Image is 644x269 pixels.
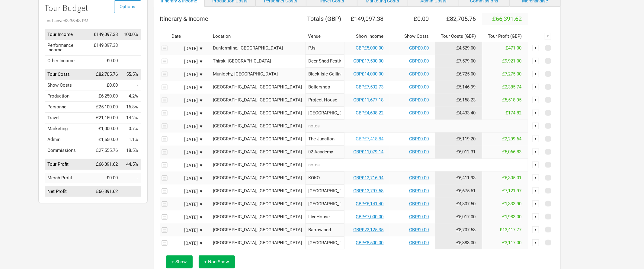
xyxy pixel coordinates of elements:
[170,98,203,103] div: [DATE] ▼
[502,58,522,64] span: £9,921.00
[435,236,482,249] td: Tour Cost allocation from Production, Personnel, Travel, Marketing, Admin & Commissions
[91,29,121,40] td: £149,097.38
[91,134,121,145] td: £1,650.00
[482,31,528,42] th: Tour Profit ( GBP )
[502,175,522,181] span: £6,305.01
[170,46,203,51] div: [DATE] ▼
[170,124,203,129] div: [DATE] ▼
[305,55,344,68] input: Deer Shed Festival
[91,69,121,80] td: £82,705.76
[213,189,302,193] div: Manchester, United Kingdom
[435,210,482,223] td: Tour Cost allocation from Production, Personnel, Travel, Marketing, Admin & Commissions
[305,197,344,210] input: Beach Ballroom
[532,110,539,116] div: ▼
[45,19,141,23] div: Last saved 3:35:48 PM
[305,210,344,223] input: LiveHouse
[91,123,121,134] td: £1,000.00
[354,71,384,77] a: GBP£14,000.00
[45,145,91,156] td: Commissions
[435,133,482,146] td: Tour Cost allocation from Production, Personnel, Travel, Marketing, Admin & Commissions
[435,223,482,236] td: Tour Cost allocation from Production, Personnel, Travel, Marketing, Admin & Commissions
[506,45,522,51] span: £471.00
[121,145,141,156] td: Commissions as % of Tour Income
[121,29,141,40] td: Tour Income as % of Tour Income
[45,3,141,13] h1: Tour Budget
[160,13,305,25] th: Itinerary & Income
[502,136,522,142] span: £2,299.64
[409,45,429,51] a: GBP£0.00
[409,227,429,232] a: GBP£0.00
[532,45,539,51] div: ▼
[121,55,141,66] td: Other Income as % of Tour Income
[532,226,539,233] div: ▼
[210,31,305,42] th: Location
[305,31,344,42] th: Venue
[492,15,522,22] span: £66,391.62
[114,0,141,13] button: Options
[305,81,344,94] input: Boilershop
[305,42,344,55] input: PJs
[45,113,91,123] td: Travel
[409,201,429,207] a: GBP£0.00
[435,68,482,81] td: Tour Cost allocation from Production, Personnel, Travel, Marketing, Admin & Commissions
[435,184,482,197] td: Tour Cost allocation from Production, Personnel, Travel, Marketing, Admin & Commissions
[390,13,435,25] th: £0.00
[502,201,522,207] span: £1,333.90
[356,45,384,51] a: GBP£5,000.00
[91,80,121,91] td: £0.00
[305,159,528,171] input: notes
[213,124,302,128] div: Cambridge, United Kingdom
[305,223,344,236] input: Barrowland
[435,197,482,210] td: Tour Cost allocation from Production, Personnel, Travel, Marketing, Admin & Commissions
[121,40,141,55] td: Performance Income as % of Tour Income
[435,107,482,120] td: Tour Cost allocation from Production, Personnel, Travel, Marketing, Admin & Commissions
[213,85,302,89] div: Newcastle upon Tyne, United Kingdom
[91,186,121,197] td: £66,391.62
[121,91,141,102] td: Production as % of Tour Income
[213,59,302,63] div: Thirsk, United Kingdom
[409,240,429,245] a: GBP£0.00
[305,94,344,107] input: Project House
[502,97,522,103] span: £5,518.95
[170,163,203,168] div: [DATE] ▼
[45,186,91,197] td: Net Profit
[121,173,141,183] td: Merch Profit as % of Tour Income
[354,97,384,103] a: GBP£11,677.18
[305,68,344,81] input: Black Isle Calling
[91,55,121,66] td: £0.00
[344,31,390,42] th: Show Income
[435,146,482,159] td: Tour Cost allocation from Production, Personnel, Travel, Marketing, Admin & Commissions
[166,255,193,268] button: + Show
[45,40,91,55] td: Performance Income
[532,136,539,142] div: ▼
[213,98,302,102] div: Leeds, United Kingdom
[213,176,302,180] div: London, United Kingdom
[170,189,203,194] div: [DATE] ▼
[532,213,539,220] div: ▼
[532,239,539,246] div: ▼
[502,149,522,155] span: £5,066.83
[390,31,435,42] th: Show Costs
[532,149,539,155] div: ▼
[91,173,121,183] td: £0.00
[409,71,429,77] a: GBP£0.00
[305,146,344,159] input: 02 Academy
[213,215,302,219] div: Dundee, United Kingdom
[435,13,482,25] th: £82,705.76
[213,202,302,206] div: Aberdeen, United Kingdom
[545,33,551,40] div: ▼
[199,255,235,268] button: + Non-Show
[409,84,429,90] a: GBP£0.00
[502,214,522,219] span: £1,983.00
[435,31,482,42] th: Tour Costs ( GBP )
[170,228,203,233] div: [DATE] ▼
[213,46,302,50] div: Dunfermline, United Kingdom
[354,175,384,181] a: GBP£12,716.94
[121,102,141,113] td: Personnel as % of Tour Income
[170,85,203,90] div: [DATE] ▼
[532,187,539,194] div: ▼
[356,240,384,245] a: GBP£8,500.00
[45,173,91,183] td: Merch Profit
[213,111,302,115] div: Wolverhampton, United Kingdom
[45,102,91,113] td: Personnel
